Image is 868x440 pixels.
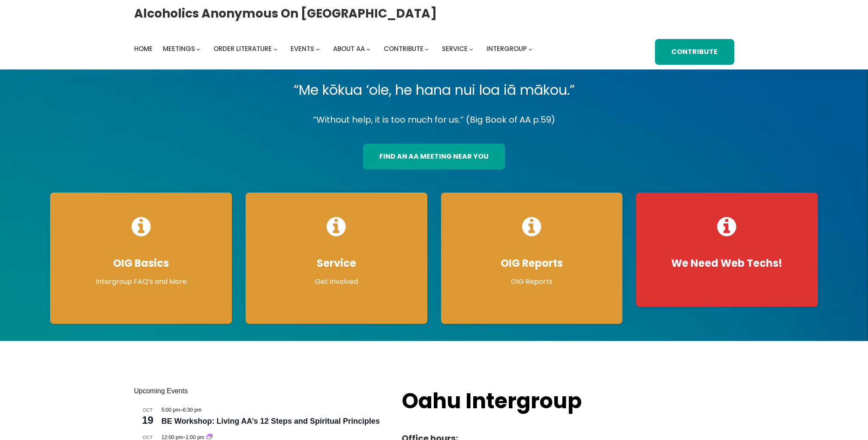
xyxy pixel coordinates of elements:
[43,112,825,127] p: “Without help, it is too much for us.” (Big Book of AA p.59)
[487,44,527,53] span: Intergroup
[43,78,825,102] p: “Me kōkua ‘ole, he hana nui loa iā mākou.”
[134,44,153,53] span: Home
[134,413,162,428] span: 19
[162,407,180,413] span: 5:00 pm
[273,47,277,51] button: Order Literature submenu
[254,277,419,287] p: Get Involved
[384,44,423,53] span: Contribute
[162,417,380,426] a: BE Workshop: Living AA’s 12 Steps and Spiritual Principles
[442,44,468,53] span: Service
[529,47,532,51] button: Intergroup submenu
[134,43,153,55] a: Home
[450,257,614,270] h4: OIG Reports
[425,47,429,51] button: Contribute submenu
[163,44,195,53] span: Meetings
[196,47,200,51] button: Meetings submenu
[487,43,527,55] a: Intergroup
[366,47,370,51] button: About AA submenu
[59,277,223,287] p: Intergroup FAQ’s and More
[316,47,320,51] button: Events submenu
[254,257,419,270] h4: Service
[442,43,468,55] a: Service
[291,44,314,53] span: Events
[162,407,201,413] time: –
[645,257,809,270] h4: We Need Web Techs!
[333,43,365,55] a: About AA
[363,144,505,169] a: find an aa meeting near you
[469,47,473,51] button: Service submenu
[384,43,423,55] a: Contribute
[655,39,734,65] a: Contribute
[134,43,535,55] nav: Intergroup
[59,257,223,270] h4: OIG Basics
[183,407,201,413] span: 6:30 pm
[163,43,195,55] a: Meetings
[450,277,614,287] p: OIG Reports
[134,407,162,414] span: Oct
[291,43,314,55] a: Events
[333,44,365,53] span: About AA
[402,386,608,416] h2: Oahu Intergroup
[134,386,385,396] h2: Upcoming Events
[213,44,272,53] span: Order Literature
[134,3,437,24] a: Alcoholics Anonymous on [GEOGRAPHIC_DATA]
